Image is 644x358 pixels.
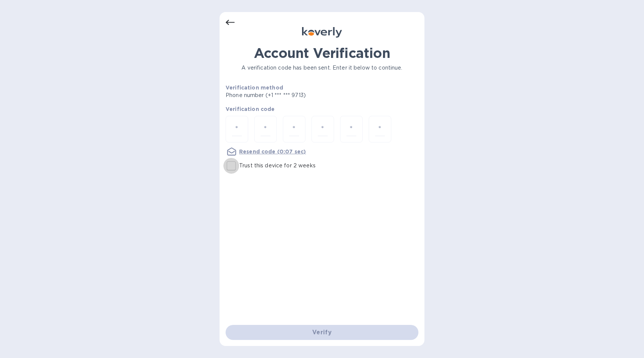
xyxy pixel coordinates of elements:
p: Verification code [226,105,418,113]
h1: Account Verification [226,45,418,61]
p: A verification code has been sent. Enter it below to continue. [226,64,418,72]
b: Verification method [226,85,283,91]
p: Trust this device for 2 weeks [239,162,316,170]
p: Phone number (+1 *** *** 9713) [226,91,363,99]
u: Resend code (0:07 sec) [239,149,306,155]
